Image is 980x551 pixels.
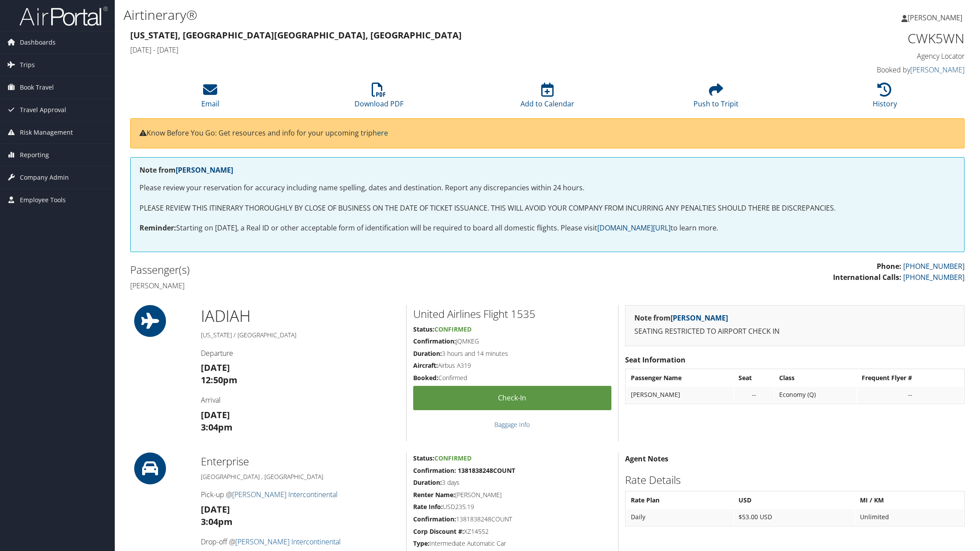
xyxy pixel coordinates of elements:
[235,537,341,547] a: [PERSON_NAME] Intercontinental
[694,87,739,109] a: Push to Tripit
[597,223,671,233] a: [DOMAIN_NAME][URL]
[862,391,959,399] div: --
[734,509,855,525] td: $53.00 USD
[124,6,689,24] h1: Airtinerary®
[625,454,668,464] strong: Agent Notes
[413,361,611,370] h5: Airbus A319
[413,337,456,345] strong: Confirmation:
[130,281,541,291] h4: [PERSON_NAME]
[626,509,733,525] td: Daily
[201,409,230,421] strong: [DATE]
[354,87,403,109] a: Download PDF
[201,472,400,481] h5: [GEOGRAPHIC_DATA] , [GEOGRAPHIC_DATA]
[413,502,443,511] strong: Rate Info:
[201,305,400,327] h1: IAD IAH
[20,144,49,166] span: Reporting
[413,539,430,547] strong: Type:
[139,223,955,234] p: Starting on [DATE], a Real ID or other acceptable form of identification will be required to boar...
[413,386,611,410] a: Check-in
[413,539,611,548] h5: Intermediate Automatic Car
[413,515,456,523] strong: Confirmation:
[856,509,963,525] td: Unlimited
[413,325,434,333] strong: Status:
[775,387,856,403] td: Economy (Q)
[201,537,400,547] h4: Drop-off @
[201,490,400,499] h4: Pick-up @
[413,374,438,382] strong: Booked:
[877,261,901,271] strong: Phone:
[232,490,338,499] a: [PERSON_NAME] Intercontinental
[201,516,233,528] strong: 3:04pm
[20,99,66,121] span: Travel Approval
[413,466,515,475] strong: Confirmation: 1381838248COUNT
[20,54,35,76] span: Trips
[494,420,530,429] a: Baggage Info
[734,370,774,386] th: Seat
[413,454,434,462] strong: Status:
[833,272,901,282] strong: International Calls:
[20,121,73,143] span: Risk Management
[413,478,611,487] h5: 3 days
[634,313,728,323] strong: Note from
[626,492,733,508] th: Rate Plan
[856,492,963,508] th: MI / KM
[413,337,611,346] h5: JQMKEG
[908,13,962,23] span: [PERSON_NAME]
[201,348,400,358] h4: Departure
[873,87,897,109] a: History
[413,491,611,499] h5: [PERSON_NAME]
[766,65,965,75] h4: Booked by
[413,502,611,511] h5: USD235.19
[434,454,471,462] span: Confirmed
[413,361,438,370] strong: Aircraft:
[413,527,611,536] h5: XZ14552
[413,515,611,524] h5: 1381838248COUNT
[176,165,233,175] a: [PERSON_NAME]
[201,87,219,109] a: Email
[857,370,963,386] th: Frequent Flyer #
[373,128,388,138] a: here
[130,45,753,55] h4: [DATE] - [DATE]
[766,51,965,61] h4: Agency Locator
[201,362,230,374] strong: [DATE]
[201,331,400,340] h5: [US_STATE] / [GEOGRAPHIC_DATA]
[413,491,455,499] strong: Renter Name:
[625,355,686,365] strong: Seat Information
[734,492,855,508] th: USD
[739,391,769,399] div: --
[201,454,400,469] h2: Enterprise
[20,166,69,189] span: Company Admin
[139,223,176,233] strong: Reminder:
[20,189,66,211] span: Employee Tools
[139,182,955,194] p: Please review your reservation for accuracy including name spelling, dates and destination. Repor...
[634,326,955,337] p: SEATING RESTRICTED TO AIRPORT CHECK IN
[20,31,56,53] span: Dashboards
[413,374,611,382] h5: Confirmed
[413,478,442,487] strong: Duration:
[413,349,611,358] h5: 3 hours and 14 minutes
[903,272,965,282] a: [PHONE_NUMBER]
[520,87,574,109] a: Add to Calendar
[901,4,971,31] a: [PERSON_NAME]
[19,6,108,26] img: airportal-logo.png
[766,29,965,48] h1: CWK5WN
[201,421,233,433] strong: 3:04pm
[775,370,856,386] th: Class
[625,472,965,487] h2: Rate Details
[130,29,462,41] strong: [US_STATE], [GEOGRAPHIC_DATA] [GEOGRAPHIC_DATA], [GEOGRAPHIC_DATA]
[201,374,237,386] strong: 12:50pm
[671,313,728,323] a: [PERSON_NAME]
[413,527,464,536] strong: Corp Discount #:
[20,76,54,98] span: Book Travel
[139,203,955,214] p: PLEASE REVIEW THIS ITINERARY THOROUGHLY BY CLOSE OF BUSINESS ON THE DATE OF TICKET ISSUANCE. THIS...
[434,325,471,333] span: Confirmed
[910,65,965,75] a: [PERSON_NAME]
[626,387,733,403] td: [PERSON_NAME]
[130,262,541,277] h2: Passenger(s)
[413,306,611,321] h2: United Airlines Flight 1535
[626,370,733,386] th: Passenger Name
[139,165,233,175] strong: Note from
[139,128,955,139] p: Know Before You Go: Get resources and info for your upcoming trip
[201,503,230,515] strong: [DATE]
[903,261,965,271] a: [PHONE_NUMBER]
